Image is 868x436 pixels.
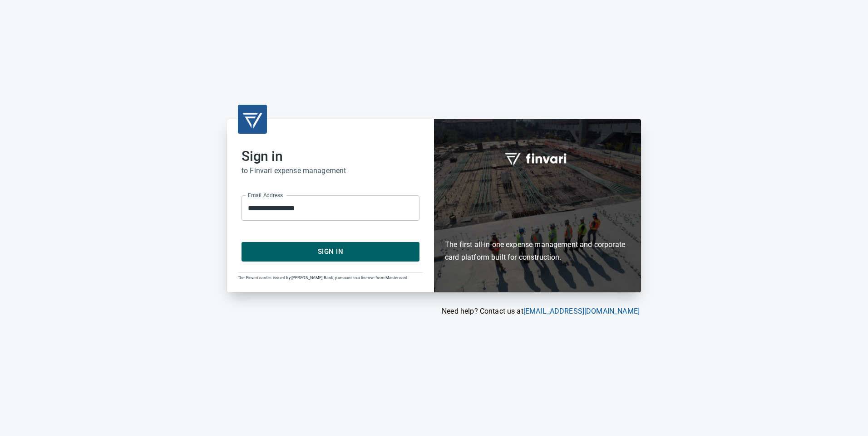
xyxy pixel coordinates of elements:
img: fullword_logo_white.png [503,148,572,169]
img: transparent_logo.png [242,108,263,130]
a: [EMAIL_ADDRESS][DOMAIN_NAME] [523,307,640,315]
h2: Sign in [242,148,419,165]
p: Need help? Contact us at [227,306,640,317]
div: Finvari [434,119,641,292]
span: Sign In [252,246,409,257]
h6: The first all-in-one expense management and corporate card platform built for construction. [445,186,630,264]
h6: to Finvari expense management [242,165,419,177]
button: Sign In [242,242,419,261]
span: The Finvari card is issued by [PERSON_NAME] Bank, pursuant to a license from Mastercard [238,276,407,280]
